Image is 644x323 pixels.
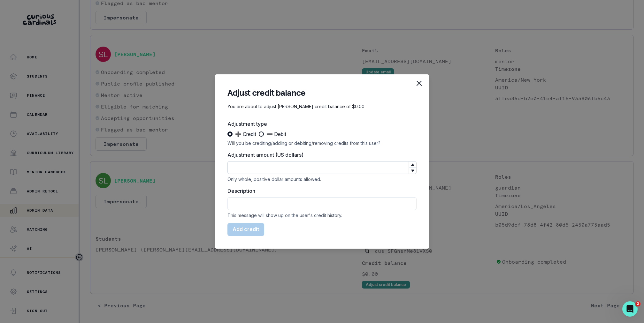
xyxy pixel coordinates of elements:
span: ➖ Debit [266,130,286,138]
button: Add credit [227,223,264,236]
span: 2 [635,301,640,306]
button: Close [413,77,425,90]
span: ➕ Credit [235,130,256,138]
label: Adjustment type [227,120,413,128]
div: Only whole, positive dollar amounts allowed. [227,177,417,182]
div: Will you be crediting/adding or debiting/removing credits from this user? [227,140,417,146]
label: Description [227,187,413,195]
iframe: Intercom live chat [622,301,638,317]
p: You are about to adjust [PERSON_NAME] credit balance of $0.00 [227,103,417,110]
header: Adjust credit balance [227,87,417,98]
div: This message will show up on the user's credit history. [227,213,417,218]
label: Adjustment amount (US dollars) [227,151,413,159]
